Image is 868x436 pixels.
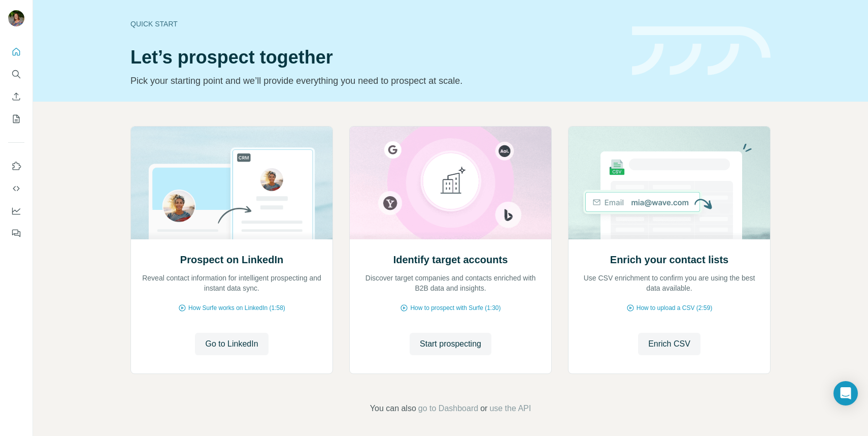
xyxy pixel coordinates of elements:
span: or [480,402,487,415]
span: Start prospecting [420,338,481,350]
div: Quick start [130,19,620,29]
button: Feedback [8,224,24,242]
h2: Identify target accounts [393,253,508,267]
button: Quick start [8,43,24,61]
span: How Surfe works on LinkedIn (1:58) [188,303,285,313]
span: How to prospect with Surfe (1:30) [410,303,500,313]
h1: Let’s prospect together [130,47,620,68]
div: Open Intercom Messenger [833,381,858,406]
h2: Enrich your contact lists [610,253,728,267]
button: Start prospecting [410,333,491,355]
button: go to Dashboard [418,402,478,415]
span: How to upload a CSV (2:59) [637,303,712,313]
p: Use CSV enrichment to confirm you are using the best data available. [579,273,760,293]
button: Search [8,65,24,83]
img: banner [632,26,771,76]
button: Enrich CSV [8,87,24,106]
button: use the API [489,402,531,415]
button: Dashboard [8,202,24,220]
img: Avatar [8,10,24,26]
p: Reveal contact information for intelligent prospecting and instant data sync. [141,273,322,293]
span: You can also [370,402,416,415]
button: My lists [8,110,24,128]
button: Go to LinkedIn [195,333,268,355]
img: Identify target accounts [349,127,552,239]
button: Use Surfe API [8,179,24,198]
button: Enrich CSV [638,333,700,355]
button: Use Surfe on LinkedIn [8,157,24,175]
span: Enrich CSV [648,338,690,350]
img: Prospect on LinkedIn [130,127,333,239]
h2: Prospect on LinkedIn [180,253,283,267]
p: Pick your starting point and we’ll provide everything you need to prospect at scale. [130,74,620,88]
p: Discover target companies and contacts enriched with B2B data and insights. [360,273,541,293]
img: Enrich your contact lists [568,127,771,239]
span: Go to LinkedIn [205,338,258,350]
